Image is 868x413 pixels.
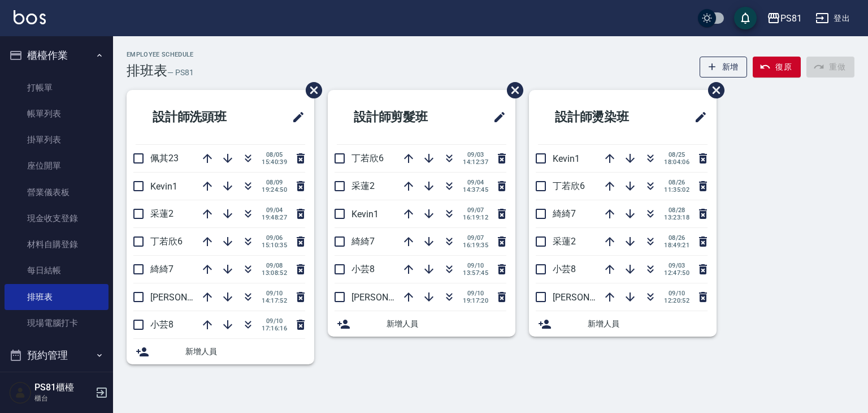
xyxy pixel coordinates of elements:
[262,297,287,304] span: 14:17:52
[5,370,108,399] button: 報表及分析
[5,231,108,257] a: 材料自購登錄
[463,290,488,297] span: 09/10
[753,57,801,78] button: 復原
[664,290,689,297] span: 09/10
[5,153,108,179] a: 座位開單
[150,319,173,330] span: 小芸8
[262,179,287,186] span: 08/09
[734,7,757,29] button: save
[5,284,108,310] a: 排班表
[5,41,108,70] button: 櫃檯作業
[463,262,488,269] span: 09/10
[700,57,748,78] button: 新增
[463,151,488,158] span: 09/03
[351,153,384,164] span: 丁若欣6
[811,8,854,29] button: 登出
[136,97,264,137] h2: 設計師洗頭班
[14,10,46,24] img: Logo
[664,214,689,221] span: 13:23:18
[262,206,287,214] span: 09/04
[664,206,689,214] span: 08/28
[664,179,689,186] span: 08/26
[351,209,379,220] span: Kevin1
[553,236,576,247] span: 采蓮2
[5,179,108,205] a: 營業儀表板
[463,234,488,242] span: 09/07
[664,186,689,193] span: 11:35:02
[351,236,375,247] span: 綺綺7
[664,151,689,158] span: 08/25
[262,186,287,193] span: 19:24:50
[463,206,488,214] span: 09/07
[262,234,287,242] span: 09/06
[664,234,689,242] span: 08/26
[167,67,194,79] h6: — PS81
[553,292,626,303] span: [PERSON_NAME]3
[262,214,287,221] span: 19:48:27
[387,318,506,330] span: 新增人員
[553,264,576,274] span: 小芸8
[297,74,324,107] span: 刪除班表
[780,11,802,25] div: PS81
[351,180,375,191] span: 采蓮2
[463,186,488,193] span: 14:37:45
[127,63,167,79] h3: 排班表
[463,297,488,304] span: 19:17:20
[700,74,726,107] span: 刪除班表
[463,179,488,186] span: 09/04
[127,51,194,58] h2: Employee Schedule
[664,269,689,277] span: 12:47:50
[262,151,287,158] span: 08/05
[486,104,506,131] span: 修改班表的標題
[150,181,177,192] span: Kevin1
[150,292,223,303] span: [PERSON_NAME]3
[351,292,424,303] span: [PERSON_NAME]3
[328,311,515,337] div: 新增人員
[553,153,580,164] span: Kevin1
[337,97,465,137] h2: 設計師剪髮班
[150,264,173,274] span: 綺綺7
[498,74,525,107] span: 刪除班表
[9,381,32,404] img: Person
[463,214,488,221] span: 16:19:12
[127,339,314,364] div: 新增人員
[529,311,717,337] div: 新增人員
[5,257,108,283] a: 每日結帳
[588,318,708,330] span: 新增人員
[285,104,305,131] span: 修改班表的標題
[262,242,287,249] span: 15:10:35
[5,75,108,101] a: 打帳單
[262,269,287,277] span: 13:08:52
[463,242,488,249] span: 16:19:35
[664,262,689,269] span: 09/03
[553,208,576,219] span: 綺綺7
[463,158,488,166] span: 14:12:37
[5,101,108,127] a: 帳單列表
[5,341,108,370] button: 預約管理
[150,236,183,247] span: 丁若欣6
[150,153,179,164] span: 佩其23
[262,290,287,297] span: 09/10
[664,158,689,166] span: 18:04:06
[34,393,92,403] p: 櫃台
[150,208,173,219] span: 采蓮2
[5,127,108,153] a: 掛單列表
[34,382,92,393] h5: PS81櫃檯
[762,7,806,30] button: PS81
[538,97,666,137] h2: 設計師燙染班
[262,158,287,166] span: 15:40:39
[185,346,305,358] span: 新增人員
[553,180,585,191] span: 丁若欣6
[262,262,287,269] span: 09/08
[262,325,287,332] span: 17:16:16
[262,317,287,325] span: 09/10
[5,310,108,336] a: 現場電腦打卡
[687,104,708,131] span: 修改班表的標題
[664,242,689,249] span: 18:49:21
[463,269,488,277] span: 13:57:45
[664,297,689,304] span: 12:20:52
[5,205,108,231] a: 現金收支登錄
[351,264,375,274] span: 小芸8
